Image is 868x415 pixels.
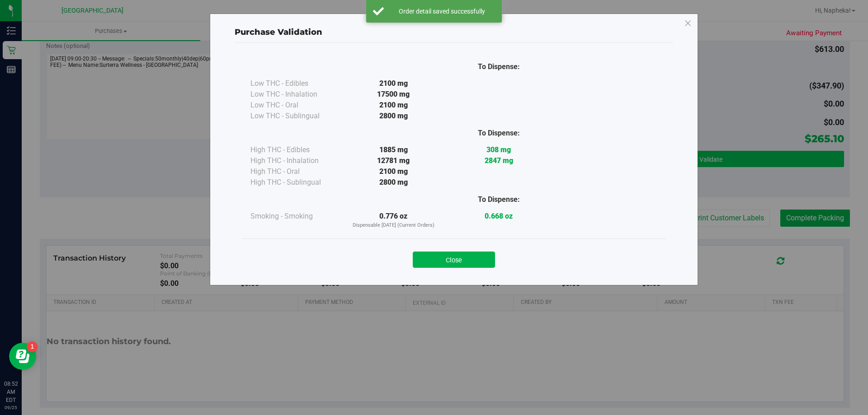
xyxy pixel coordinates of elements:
div: High THC - Inhalation [250,155,341,166]
div: Low THC - Sublingual [250,111,341,121]
strong: 2847 mg [485,156,513,165]
iframe: Resource center unread badge [27,341,38,352]
div: 17500 mg [341,89,446,100]
div: 2100 mg [341,78,446,89]
div: Order detail saved successfully [389,7,495,16]
div: 2800 mg [341,111,446,121]
div: 0.776 oz [341,211,446,229]
div: High THC - Sublingual [250,177,341,188]
div: Low THC - Edibles [250,78,341,89]
div: To Dispense: [446,61,552,72]
div: 2100 mg [341,100,446,111]
div: To Dispense: [446,128,552,139]
strong: 308 mg [486,145,511,154]
div: Smoking - Smoking [250,211,341,222]
span: Purchase Validation [235,27,322,37]
div: Low THC - Inhalation [250,89,341,100]
div: 2100 mg [341,166,446,177]
strong: 0.668 oz [485,212,513,220]
div: 12781 mg [341,155,446,166]
div: 1885 mg [341,145,446,155]
iframe: Resource center [9,343,36,370]
p: Dispensable [DATE] (Current Orders) [341,222,446,229]
div: To Dispense: [446,194,552,205]
div: High THC - Oral [250,166,341,177]
div: Low THC - Oral [250,100,341,111]
div: 2800 mg [341,177,446,188]
div: High THC - Edibles [250,145,341,155]
button: Close [413,252,495,268]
